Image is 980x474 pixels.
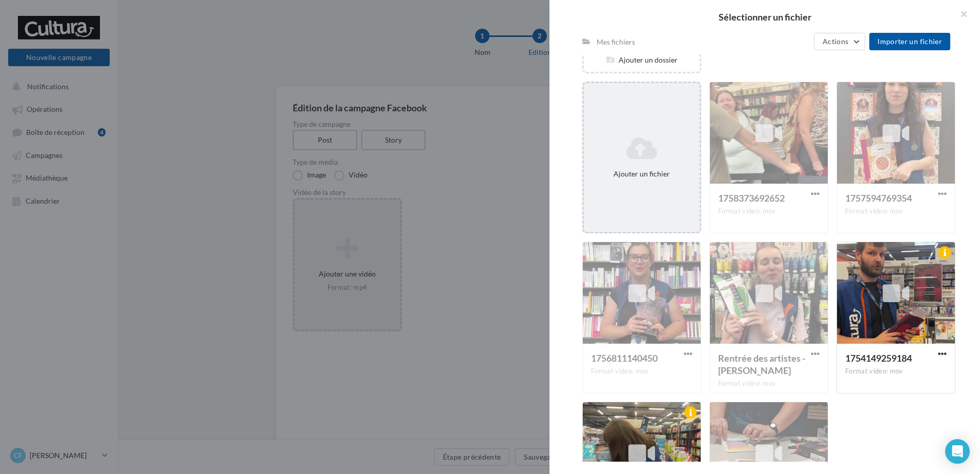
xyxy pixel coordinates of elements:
div: Ajouter un fichier [588,169,696,179]
span: 1754149259184 [845,352,912,364]
button: Importer un fichier [869,33,950,50]
div: Mes fichiers [597,37,635,47]
div: Open Intercom Messenger [945,439,970,464]
h2: Sélectionner un fichier [566,12,964,22]
span: Actions [823,37,848,46]
button: Actions [814,33,865,50]
span: Importer un fichier [877,37,942,46]
div: Format video: mov [845,367,947,376]
div: Ajouter un dossier [584,55,700,65]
